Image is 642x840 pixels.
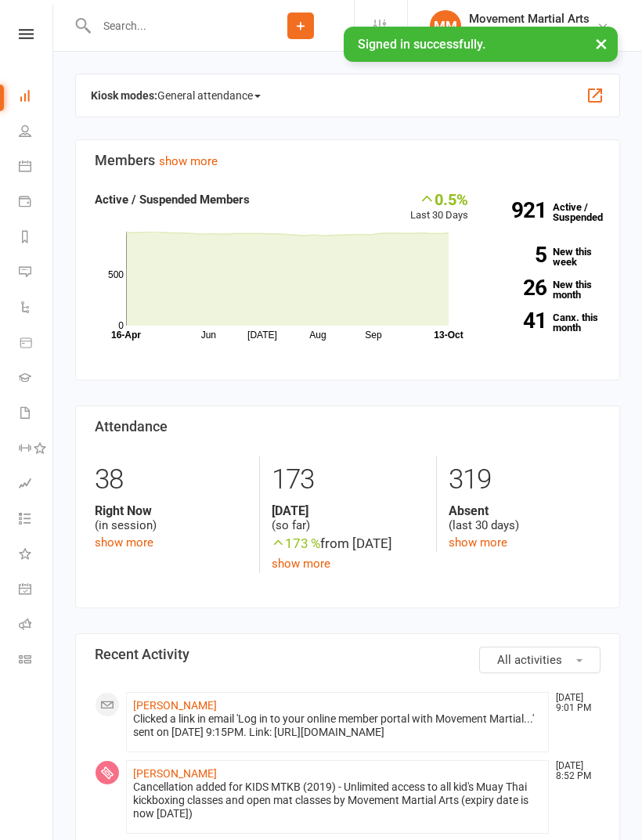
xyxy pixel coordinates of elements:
strong: Right Now [95,503,247,518]
a: Dashboard [19,80,54,115]
strong: 41 [492,310,546,331]
a: 41Canx. this month [492,312,601,333]
a: show more [159,154,218,168]
a: show more [95,535,153,550]
a: Reports [19,221,54,256]
div: 173 [272,456,424,503]
div: 0.5% [410,190,468,207]
h3: Members [95,153,601,168]
time: [DATE] 8:52 PM [548,761,600,781]
a: Roll call kiosk mode [19,608,54,644]
div: 38 [95,456,247,503]
span: All activities [497,653,562,667]
div: from [DATE] [272,533,424,554]
span: General attendance [157,83,261,108]
a: 5New this week [492,247,601,267]
a: [PERSON_NAME] [133,767,217,780]
div: Last 30 Days [410,190,468,224]
strong: Absent [449,503,601,518]
a: Calendar [19,150,54,186]
input: Search... [92,15,247,37]
a: 921Active / Suspended [484,190,612,234]
h3: Attendance [95,419,601,434]
strong: 921 [492,200,546,221]
div: Clicked a link in email 'Log in to your online member portal with Movement Martial...' sent on [D... [133,712,542,739]
div: (in session) [95,503,247,533]
a: Class kiosk mode [19,644,54,679]
div: (so far) [272,503,424,533]
a: Payments [19,186,54,221]
a: General attendance kiosk mode [19,573,54,608]
strong: 5 [492,244,546,265]
div: 319 [449,456,601,503]
button: All activities [479,647,601,673]
div: Movement Martial arts [469,26,590,40]
h3: Recent Activity [95,647,601,662]
button: × [587,27,615,60]
strong: [DATE] [272,503,424,518]
a: show more [272,557,330,571]
a: Product Sales [19,326,54,362]
a: 26New this month [492,279,601,300]
a: Assessments [19,467,54,503]
time: [DATE] 9:01 PM [548,693,600,713]
span: 173 % [272,535,320,551]
div: Cancellation added for KIDS MTKB (2019) - Unlimited access to all kid's Muay Thai kickboxing clas... [133,781,542,820]
div: (last 30 days) [449,503,601,533]
a: show more [449,535,507,550]
div: Movement Martial Arts [469,12,590,26]
a: [PERSON_NAME] [133,699,217,712]
strong: 26 [492,277,546,298]
a: What's New [19,538,54,573]
a: People [19,115,54,150]
span: Signed in successfully. [358,37,485,52]
div: MM [430,10,461,41]
strong: Kiosk modes: [91,89,157,102]
strong: Active / Suspended Members [95,193,250,207]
